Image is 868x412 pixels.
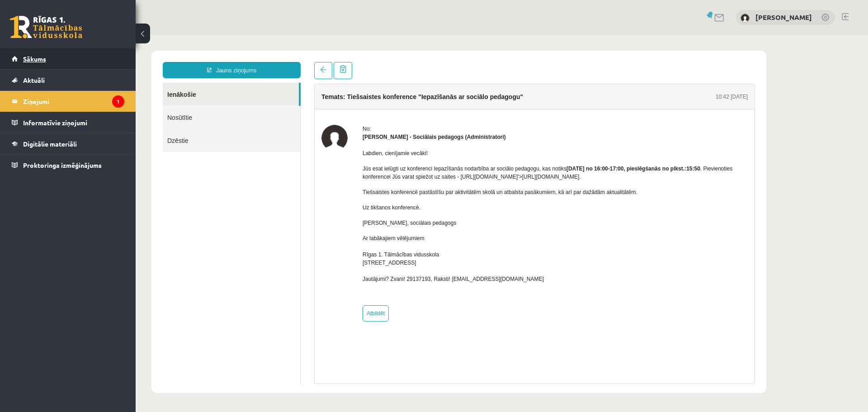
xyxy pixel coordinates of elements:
div: No: [227,90,612,98]
span: Sākums [23,55,46,63]
a: Informatīvie ziņojumi [12,112,124,133]
a: Dzēstie [27,94,165,117]
p: Jūs esat ielūgti uz konferenci Iepazīšanās nodarbība ar sociālo pedagogu, kas notiks . Pievienoti... [227,130,612,146]
p: [PERSON_NAME], sociālais pedagogs [227,184,612,192]
p: Tiešsaistes konferencē pastāstīšu par aktivitātēm skolā un atbalsta pasākumiem, kā arī par dažādā... [227,153,612,161]
img: Aleksejs Kuzņecovs [741,14,750,23]
legend: Ziņojumi [23,91,124,112]
p: Uz tikšanos konferencē. [227,169,612,177]
p: Labdien, cienījamie vecāki! [227,114,612,123]
a: Ienākošie [27,48,163,71]
span: Proktoringa izmēģinājums [23,161,102,169]
a: Jauns ziņojums [27,27,165,43]
strong: [DATE] no 16:00-17:00, pieslēgšanās no plkst.:15:50 [431,131,565,137]
i: 1 [112,95,124,108]
div: 10:42 [DATE] [580,58,612,66]
a: Proktoringa izmēģinājums [12,155,124,175]
a: Digitālie materiāli [12,133,124,154]
legend: Informatīvie ziņojumi [23,112,124,133]
a: Ziņojumi1 [12,91,124,112]
span: Digitālie materiāli [23,140,77,148]
p: Ar labākajiem vēlējumiem Rīgas 1. Tālmācības vidusskola [STREET_ADDRESS] Jautājumi? Zvani! 291371... [227,199,612,248]
a: Nosūtītie [27,71,165,94]
span: Aktuāli [23,76,45,84]
h4: Temats: Tiešsaistes konference "Iepazīšanās ar sociālo pedagogu" [186,58,387,66]
a: Sākums [12,48,124,69]
a: Atbildēt [227,270,253,287]
a: Rīgas 1. Tālmācības vidusskola [10,16,82,38]
a: Aktuāli [12,70,124,90]
strong: [PERSON_NAME] - Sociālais pedagogs (Administratori) [227,99,370,105]
img: Dagnija Gaubšteina - Sociālais pedagogs [186,90,212,116]
a: [PERSON_NAME] [755,13,812,22]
